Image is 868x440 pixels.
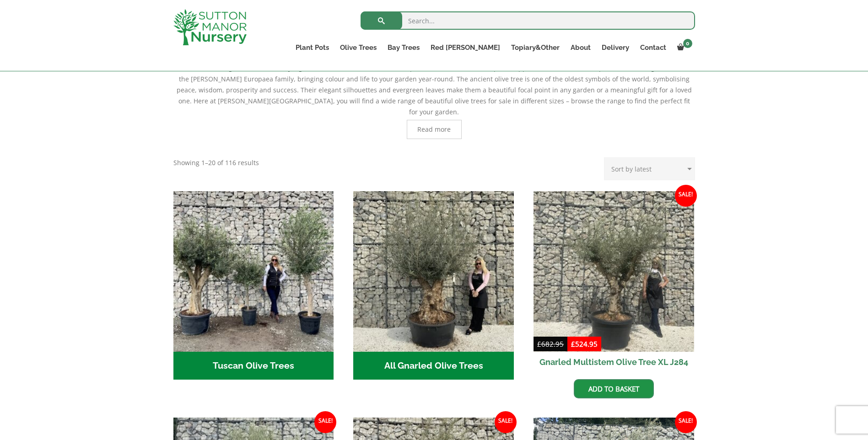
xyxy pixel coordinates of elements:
img: All Gnarled Olive Trees [353,191,514,352]
p: Showing 1–20 of 116 results [173,157,259,168]
span: Read more [417,126,451,133]
h2: All Gnarled Olive Trees [353,352,514,380]
a: Topiary&Other [506,41,565,54]
select: Shop order [604,157,695,180]
span: Sale! [495,411,517,433]
bdi: 682.95 [537,339,564,349]
span: Sale! [314,411,336,433]
a: Bay Trees [382,41,425,54]
img: Tuscan Olive Trees [173,191,334,352]
a: Olive Trees [334,41,382,54]
span: £ [571,339,575,349]
span: £ [537,339,541,349]
a: Plant Pots [290,41,334,54]
input: Search... [361,11,695,30]
span: Sale! [675,411,697,433]
a: Add to basket: “Gnarled Multistem Olive Tree XL J284” [574,379,654,398]
span: 0 [683,39,692,48]
bdi: 524.95 [571,339,598,349]
a: About [565,41,596,54]
a: Visit product category Tuscan Olive Trees [173,191,334,380]
a: Sale! Gnarled Multistem Olive Tree XL J284 [534,191,694,372]
img: Gnarled Multistem Olive Tree XL J284 [534,191,694,352]
a: Contact [635,41,672,54]
a: Red [PERSON_NAME] [425,41,506,54]
h2: Tuscan Olive Trees [173,352,334,380]
span: Sale! [675,185,697,207]
img: logo [173,9,247,45]
a: Delivery [596,41,635,54]
div: Create a stunning Mediterranean-style garden with authentic olive trees imported from the finest ... [173,52,695,139]
a: 0 [672,41,695,54]
h2: Gnarled Multistem Olive Tree XL J284 [534,352,694,372]
a: Visit product category All Gnarled Olive Trees [353,191,514,380]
